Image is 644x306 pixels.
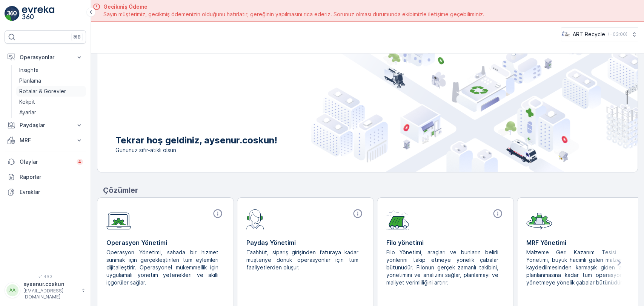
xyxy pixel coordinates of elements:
a: Insights [16,65,86,75]
p: 4 [78,159,81,165]
img: image_23.png [561,30,570,38]
button: Paydaşlar [5,118,86,133]
button: MRF [5,133,86,148]
span: v 1.49.3 [5,274,86,279]
p: Operasyonlar [20,54,71,61]
p: Kokpit [19,98,35,106]
p: Çözümler [103,185,638,196]
p: aysenur.coskun [23,280,78,288]
span: Gününüz sıfır-atıklı olsun [115,146,277,154]
p: Malzeme Geri Kazanım Tesisi (MRF) Yönetimi, büyük hacimli gelen malzemelerin kaydedilmesinden kar... [526,249,638,286]
button: ART Recycle(+03:00) [561,28,638,41]
p: ( +03:00 ) [608,31,627,37]
p: Ayarlar [19,109,36,116]
p: Rotalar & Görevler [19,88,66,95]
p: Raporlar [20,173,83,181]
p: Olaylar [20,158,72,166]
a: Kokpit [16,97,86,107]
p: ⌘B [73,34,81,40]
img: module-icon [386,208,409,229]
img: module-icon [106,208,131,230]
p: Evraklar [20,188,83,196]
a: Evraklar [5,185,86,200]
span: Sayın müşterimiz, gecikmiş ödemenizin olduğunu hatırlatır, gereğinin yapılmasını rica ederiz. Sor... [103,11,484,18]
a: Ayarlar [16,107,86,118]
img: city illustration [311,33,638,172]
p: Insights [19,66,38,74]
a: Planlama [16,75,86,86]
p: Operasyon Yönetimi, sahada bir hizmet sunmak için gerçekleştirilen tüm eylemleri dijitalleştirir.... [106,249,218,286]
p: Planlama [19,77,41,85]
a: Raporlar [5,169,86,185]
p: Tekrar hoş geldiniz, aysenur.coskun! [115,134,277,146]
p: Paydaş Yönetimi [246,238,364,247]
span: Gecikmiş Ödeme [103,3,484,11]
p: MRF [20,137,71,144]
p: [EMAIL_ADDRESS][DOMAIN_NAME] [23,288,78,300]
p: Operasyon Yönetimi [106,238,224,247]
p: Filo yönetimi [386,238,504,247]
div: AA [6,284,18,296]
button: Operasyonlar [5,50,86,65]
img: logo_light-DOdMpM7g.png [22,6,54,21]
a: Olaylar4 [5,154,86,169]
p: ART Recycle [573,31,605,38]
a: Rotalar & Görevler [16,86,86,97]
p: Filo Yönetimi, araçları ve bunların belirli yönlerini takip etmeye yönelik çabalar bütünüdür. Fil... [386,249,498,286]
p: Taahhüt, sipariş girişinden faturaya kadar müşteriye dönük operasyonlar için tüm faaliyetlerden o... [246,249,358,271]
button: AAaysenur.coskun[EMAIL_ADDRESS][DOMAIN_NAME] [5,280,86,300]
img: logo [5,6,20,21]
img: module-icon [246,208,264,229]
p: Paydaşlar [20,121,71,129]
img: module-icon [526,208,552,229]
